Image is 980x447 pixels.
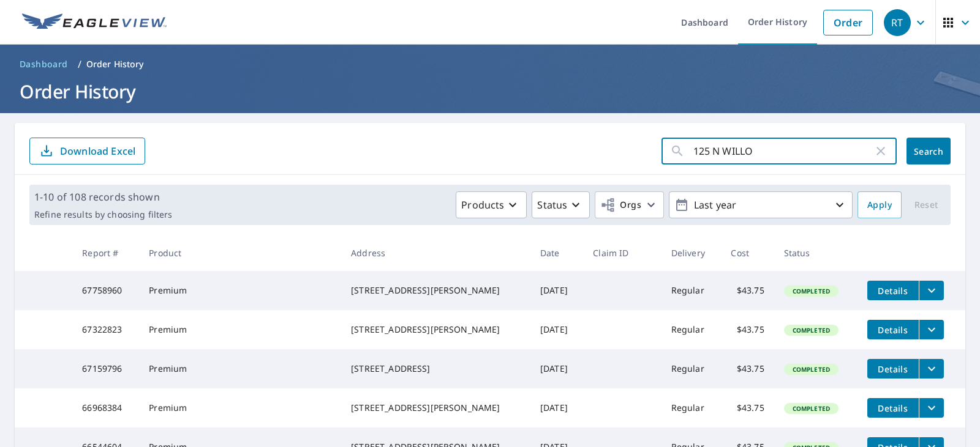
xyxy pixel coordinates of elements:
td: Premium [139,388,341,427]
td: $43.75 [721,310,774,349]
th: Address [341,235,530,271]
th: Report # [72,235,139,271]
span: Details [875,363,911,375]
span: Dashboard [20,58,68,70]
button: filesDropdownBtn-67758960 [919,281,944,300]
div: RT [884,9,911,36]
img: EV Logo [22,13,167,32]
span: Details [875,324,911,336]
nav: breadcrumb [15,54,965,74]
p: Products [461,198,504,212]
button: Apply [858,191,902,218]
span: Completed [785,326,837,334]
span: Details [875,402,911,414]
button: filesDropdownBtn-66968384 [919,398,944,418]
p: Order History [86,58,144,70]
td: $43.75 [721,349,774,388]
button: Products [456,191,527,218]
td: 66968384 [72,388,139,427]
span: Completed [785,365,837,374]
th: Date [530,235,583,271]
p: 1-10 of 108 records shown [34,190,172,204]
button: detailsBtn-67758960 [867,281,919,300]
div: [STREET_ADDRESS] [351,363,521,375]
button: detailsBtn-67322823 [867,320,919,339]
td: Premium [139,310,341,349]
td: $43.75 [721,388,774,427]
span: Completed [785,287,837,295]
input: Address, Report #, Claim ID, etc. [693,134,873,168]
div: [STREET_ADDRESS][PERSON_NAME] [351,284,521,297]
button: Status [532,191,590,218]
td: $43.75 [721,271,774,310]
td: Regular [661,310,722,349]
td: 67159796 [72,349,139,388]
span: Apply [867,198,892,213]
p: Status [537,198,567,212]
p: Download Excel [60,144,135,158]
td: Regular [661,271,722,310]
button: Orgs [595,191,664,218]
a: Dashboard [15,54,73,74]
td: [DATE] [530,310,583,349]
p: Refine results by choosing filters [34,209,172,220]
td: Premium [139,349,341,388]
th: Claim ID [583,235,661,271]
button: detailsBtn-66968384 [867,398,919,418]
th: Delivery [661,235,722,271]
button: Search [907,138,951,164]
button: Download Excel [29,138,145,164]
span: Details [875,285,911,297]
div: [STREET_ADDRESS][PERSON_NAME] [351,402,521,414]
th: Product [139,235,341,271]
td: [DATE] [530,388,583,427]
td: [DATE] [530,271,583,310]
td: Regular [661,349,722,388]
button: filesDropdownBtn-67322823 [919,320,944,339]
div: [STREET_ADDRESS][PERSON_NAME] [351,323,521,336]
span: Completed [785,404,837,413]
td: Premium [139,271,341,310]
span: Search [916,146,941,157]
button: Last year [669,191,853,218]
span: Orgs [600,198,641,213]
td: Regular [661,388,722,427]
button: detailsBtn-67159796 [867,359,919,379]
li: / [78,57,81,72]
td: [DATE] [530,349,583,388]
td: 67322823 [72,310,139,349]
p: Last year [689,194,832,216]
button: filesDropdownBtn-67159796 [919,359,944,379]
th: Status [774,235,858,271]
th: Cost [721,235,774,271]
td: 67758960 [72,271,139,310]
h1: Order History [15,79,965,104]
a: Order [823,10,873,35]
